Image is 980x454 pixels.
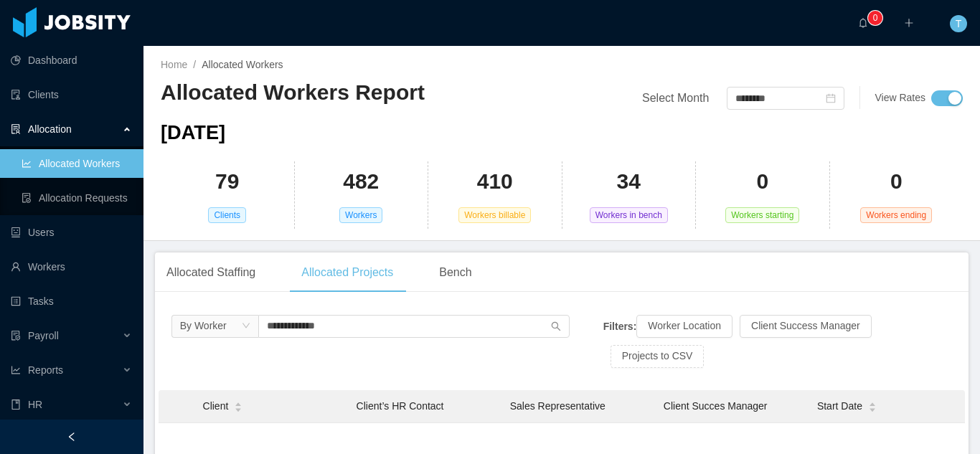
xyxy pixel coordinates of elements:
[868,400,877,410] div: Sort
[11,252,132,281] a: icon: userWorkers
[428,252,483,293] div: Bench
[510,400,606,412] span: Sales Representative
[22,184,132,212] a: icon: file-doneAllocation Requests
[868,406,876,410] i: icon: caret-down
[611,345,705,368] button: Projects to CSV
[22,149,132,178] a: icon: line-chartAllocated Workers
[725,207,799,223] span: Workers starting
[11,287,132,316] a: icon: profileTasks
[242,321,250,331] i: icon: down
[235,401,242,405] i: icon: caret-up
[477,167,513,197] h2: 410
[180,315,227,336] div: By Worker
[617,167,641,197] h2: 34
[458,207,531,223] span: Workers billable
[636,315,732,338] button: Worker Location
[202,59,283,70] span: Allocated Workers
[875,92,925,103] span: View Rates
[858,18,868,28] i: icon: bell
[290,252,405,293] div: Allocated Projects
[817,399,862,414] span: Start Date
[642,92,709,104] span: Select Month
[826,93,836,103] i: icon: calendar
[28,364,63,376] span: Reports
[28,123,72,135] span: Allocation
[890,167,903,197] h2: 0
[756,167,768,197] h2: 0
[215,167,239,197] h2: 79
[740,315,872,338] button: Client Success Manager
[343,167,379,197] h2: 482
[208,207,246,223] span: Clients
[868,401,876,405] i: icon: caret-up
[161,59,187,70] a: Home
[551,321,561,331] i: icon: search
[11,46,132,75] a: icon: pie-chartDashboard
[860,207,932,223] span: Workers ending
[11,365,21,375] i: icon: line-chart
[904,18,914,28] i: icon: plus
[161,121,225,143] span: [DATE]
[603,320,637,331] strong: Filters:
[161,78,562,108] h2: Allocated Workers Report
[357,400,444,412] span: Client’s HR Contact
[203,399,229,414] span: Client
[11,218,132,247] a: icon: robotUsers
[193,59,196,70] span: /
[155,252,267,293] div: Allocated Staffing
[28,330,59,341] span: Payroll
[235,406,242,410] i: icon: caret-down
[11,331,21,341] i: icon: file-protect
[11,80,132,109] a: icon: auditClients
[339,207,382,223] span: Workers
[664,400,768,412] span: Client Succes Manager
[28,399,42,410] span: HR
[11,124,21,134] i: icon: solution
[590,207,668,223] span: Workers in bench
[956,15,962,32] span: T
[234,400,242,410] div: Sort
[868,11,882,25] sup: 0
[11,399,21,410] i: icon: book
